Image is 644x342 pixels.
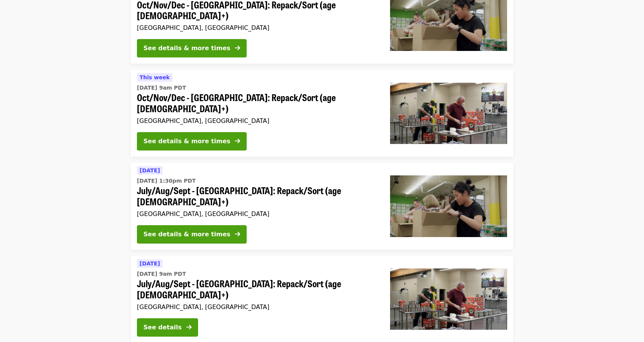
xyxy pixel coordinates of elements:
button: See details & more times [137,225,247,244]
span: [DATE] [140,167,160,173]
span: [DATE] [140,260,160,267]
div: [GEOGRAPHIC_DATA], [GEOGRAPHIC_DATA] [137,303,378,311]
button: See details & more times [137,132,247,151]
div: See details [143,323,182,332]
span: Oct/Nov/Dec - [GEOGRAPHIC_DATA]: Repack/Sort (age [DEMOGRAPHIC_DATA]+) [137,92,378,114]
time: [DATE] 1:30pm PDT [137,177,196,185]
div: See details & more times [143,44,230,53]
button: See details [137,318,198,337]
span: This week [140,74,170,80]
span: July/Aug/Sept - [GEOGRAPHIC_DATA]: Repack/Sort (age [DEMOGRAPHIC_DATA]+) [137,278,378,300]
div: [GEOGRAPHIC_DATA], [GEOGRAPHIC_DATA] [137,210,378,218]
i: arrow-right icon [235,137,240,145]
a: See details for "July/Aug/Sept - Portland: Repack/Sort (age 8+)" [131,163,513,250]
time: [DATE] 9am PDT [137,84,186,92]
div: See details & more times [143,137,230,146]
img: Oct/Nov/Dec - Portland: Repack/Sort (age 16+) organized by Oregon Food Bank [390,83,507,144]
span: July/Aug/Sept - [GEOGRAPHIC_DATA]: Repack/Sort (age [DEMOGRAPHIC_DATA]+) [137,185,378,207]
i: arrow-right icon [235,231,240,238]
time: [DATE] 9am PDT [137,270,186,278]
i: arrow-right icon [186,324,192,331]
a: See details for "Oct/Nov/Dec - Portland: Repack/Sort (age 16+)" [131,70,513,157]
button: See details & more times [137,39,247,57]
div: [GEOGRAPHIC_DATA], [GEOGRAPHIC_DATA] [137,24,378,31]
img: July/Aug/Sept - Portland: Repack/Sort (age 16+) organized by Oregon Food Bank [390,268,507,330]
div: [GEOGRAPHIC_DATA], [GEOGRAPHIC_DATA] [137,117,378,124]
div: See details & more times [143,230,230,239]
img: July/Aug/Sept - Portland: Repack/Sort (age 8+) organized by Oregon Food Bank [390,175,507,237]
i: arrow-right icon [235,44,240,52]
